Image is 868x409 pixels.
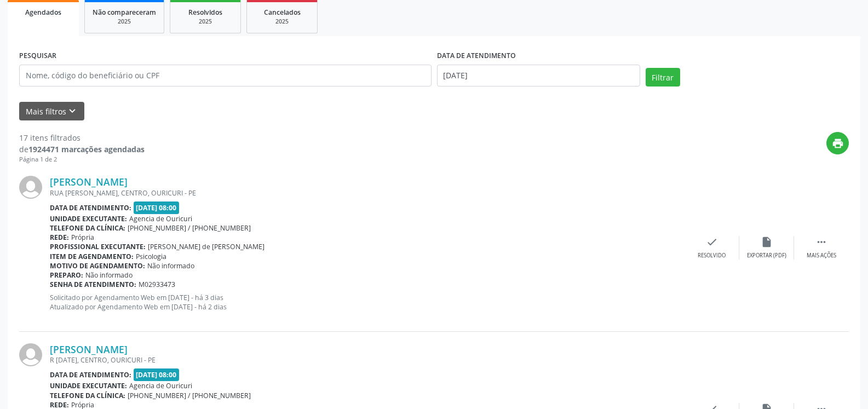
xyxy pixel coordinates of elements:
[19,65,432,87] input: Nome, código do beneficiário ou CPF
[19,176,42,199] img: img
[50,391,125,400] b: Telefone da clínica:
[437,48,516,65] label: DATA DE ATENDIMENTO
[19,102,84,121] button: Mais filtroskeyboard_arrow_down
[50,223,125,233] b: Telefone da clínica:
[129,381,192,390] span: Agencia de Ouricuri
[646,68,680,87] button: Filtrar
[747,252,786,260] div: Exportar (PDF)
[50,252,134,261] b: Item de agendamento:
[50,242,146,251] b: Profissional executante:
[134,201,180,214] span: [DATE] 08:00
[761,236,773,248] i: insert_drive_file
[50,261,145,270] b: Motivo de agendamento:
[129,214,192,223] span: Agencia de Ouricuri
[28,144,145,154] strong: 1924471 marcações agendadas
[437,65,640,87] input: Selecione um intervalo
[50,355,685,365] div: R [DATE], CENTRO, OURICURI - PE
[66,105,78,117] i: keyboard_arrow_down
[25,8,61,17] span: Agendados
[85,270,133,280] span: Não informado
[815,236,827,248] i: 
[19,132,145,143] div: 17 itens filtrados
[832,137,844,149] i: print
[706,236,718,248] i: check
[19,48,56,65] label: PESQUISAR
[255,18,309,26] div: 2025
[178,18,233,26] div: 2025
[50,370,131,379] b: Data de atendimento:
[136,252,166,261] span: Psicologia
[128,223,251,233] span: [PHONE_NUMBER] / [PHONE_NUMBER]
[128,391,251,400] span: [PHONE_NUMBER] / [PHONE_NUMBER]
[50,188,685,198] div: RUA [PERSON_NAME], CENTRO, OURICURI - PE
[50,270,83,280] b: Preparo:
[807,252,836,260] div: Mais ações
[148,242,265,251] span: [PERSON_NAME] de [PERSON_NAME]
[93,18,156,26] div: 2025
[50,203,131,212] b: Data de atendimento:
[50,343,128,355] a: [PERSON_NAME]
[50,233,69,242] b: Rede:
[826,132,849,154] button: print
[50,214,127,223] b: Unidade executante:
[188,8,222,17] span: Resolvidos
[19,143,145,155] div: de
[50,293,685,312] p: Solicitado por Agendamento Web em [DATE] - há 3 dias Atualizado por Agendamento Web em [DATE] - h...
[50,280,136,289] b: Senha de atendimento:
[19,343,42,366] img: img
[264,8,301,17] span: Cancelados
[71,233,94,242] span: Própria
[698,252,726,260] div: Resolvido
[50,381,127,390] b: Unidade executante:
[19,155,145,164] div: Página 1 de 2
[134,368,180,381] span: [DATE] 08:00
[50,176,128,188] a: [PERSON_NAME]
[147,261,194,270] span: Não informado
[93,8,156,17] span: Não compareceram
[139,280,175,289] span: M02933473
